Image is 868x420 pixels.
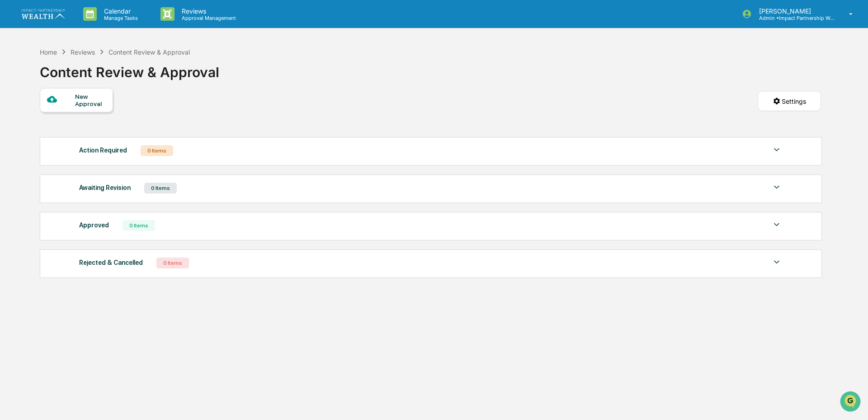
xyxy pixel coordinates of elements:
[9,69,25,85] img: 1746055101610-c473b297-6a78-478c-a979-82029cc54cd1
[771,144,782,155] img: caret
[62,110,116,126] a: 🗄️Attestations
[79,219,109,231] div: Approved
[79,182,131,194] div: Awaiting Revision
[141,145,173,156] div: 0 Items
[752,15,836,21] p: Admin • Impact Partnership Wealth
[90,153,109,160] span: Pylon
[123,220,155,231] div: 0 Items
[31,69,148,78] div: Start new chat
[108,48,190,56] div: Content Review & Approval
[97,7,142,15] p: Calendar
[71,48,95,56] div: Reviews
[18,131,57,140] span: Data Lookup
[771,182,782,193] img: caret
[5,110,62,126] a: 🖐️Preclearance
[144,183,177,194] div: 0 Items
[156,258,189,268] div: 0 Items
[154,72,165,83] button: Start new chat
[79,144,127,156] div: Action Required
[175,7,241,15] p: Reviews
[40,48,57,56] div: Home
[79,257,143,268] div: Rejected & Cancelled
[175,15,241,21] p: Approval Management
[9,19,165,33] p: How can we help?
[18,114,58,123] span: Preclearance
[9,115,16,122] div: 🖐️
[31,78,114,85] div: We're available if you need us!
[40,57,219,80] div: Content Review & Approval
[9,132,16,139] div: 🔎
[75,114,112,123] span: Attestations
[758,91,821,111] button: Settings
[839,390,863,415] iframe: Open customer support
[752,7,836,15] p: [PERSON_NAME]
[5,127,61,143] a: 🔎Data Lookup
[771,257,782,268] img: caret
[22,9,65,18] img: logo
[97,15,142,21] p: Manage Tasks
[75,93,105,107] div: New Approval
[771,219,782,230] img: caret
[66,115,73,122] div: 🗄️
[64,152,109,160] a: Powered byPylon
